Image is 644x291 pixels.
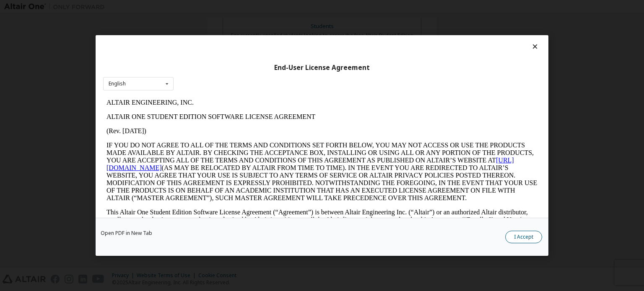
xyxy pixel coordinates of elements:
[3,32,434,39] p: (Rev. [DATE])
[3,3,434,11] p: ALTAIR ENGINEERING, INC.
[505,231,542,243] button: I Accept
[3,61,411,76] a: [URL][DOMAIN_NAME]
[3,18,434,25] p: ALTAIR ONE STUDENT EDITION SOFTWARE LICENSE AGREEMENT
[103,64,541,72] div: End-User License Agreement
[3,46,434,106] p: IF YOU DO NOT AGREE TO ALL OF THE TERMS AND CONDITIONS SET FORTH BELOW, YOU MAY NOT ACCESS OR USE...
[101,231,152,236] a: Open PDF in New Tab
[3,113,434,143] p: This Altair One Student Edition Software License Agreement (“Agreement”) is between Altair Engine...
[109,81,126,86] div: English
